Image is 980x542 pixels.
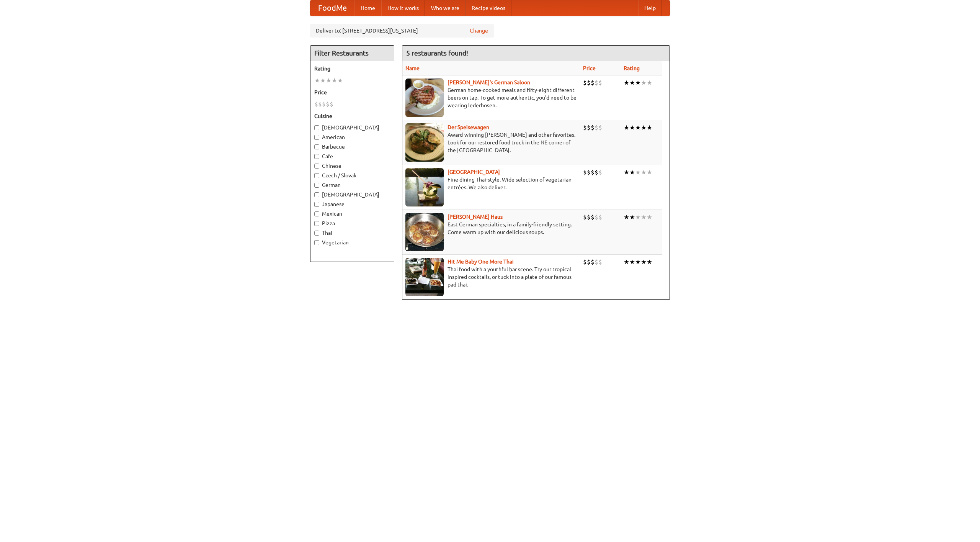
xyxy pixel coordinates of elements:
[629,123,635,132] li: ★
[448,214,503,220] a: [PERSON_NAME] Haus
[595,213,598,221] li: $
[647,168,652,177] li: ★
[448,124,489,130] a: Der Speisewagen
[314,239,390,246] label: Vegetarian
[465,0,511,16] a: Recipe videos
[598,258,602,266] li: $
[448,259,514,265] a: Hit Me Baby One More Thai
[595,123,598,132] li: $
[314,144,319,149] input: Barbecue
[314,100,318,108] li: $
[595,168,598,177] li: $
[314,231,319,236] input: Thai
[405,131,577,154] p: Award-winning [PERSON_NAME] and other favorites. Look for our restored food truck in the NE corne...
[354,0,381,16] a: Home
[587,79,591,87] li: $
[647,79,652,87] li: ★
[405,168,444,206] img: satay.jpg
[405,265,577,288] p: Thai food with a youthful bar scene. Try our tropical inspired cocktails, or tuck into a plate of...
[448,79,530,85] a: [PERSON_NAME]'s German Saloon
[405,86,577,109] p: German home-cooked meals and fifty-eight different beers on tap. To get more authentic, you'd nee...
[598,79,602,87] li: $
[641,258,647,266] li: ★
[595,79,598,87] li: $
[583,79,587,87] li: $
[583,258,587,266] li: $
[314,200,390,208] label: Japanese
[629,258,635,266] li: ★
[314,164,319,169] input: Chinese
[314,183,319,188] input: German
[320,76,326,85] li: ★
[314,124,390,131] label: [DEMOGRAPHIC_DATA]
[314,192,319,197] input: [DEMOGRAPHIC_DATA]
[629,168,635,177] li: ★
[314,219,390,227] label: Pizza
[629,79,635,87] li: ★
[314,76,320,85] li: ★
[635,123,641,132] li: ★
[624,213,629,221] li: ★
[314,211,319,216] input: Mexican
[314,202,319,207] input: Japanese
[587,213,591,221] li: $
[405,123,444,162] img: speisewagen.jpg
[641,123,647,132] li: ★
[337,76,343,85] li: ★
[591,213,595,221] li: $
[314,240,319,245] input: Vegetarian
[314,162,390,170] label: Chinese
[583,65,596,71] a: Price
[425,0,465,16] a: Who we are
[587,123,591,132] li: $
[624,65,640,71] a: Rating
[641,79,647,87] li: ★
[310,0,354,16] a: FoodMe
[647,213,652,221] li: ★
[318,100,322,108] li: $
[624,258,629,266] li: ★
[314,181,390,189] label: German
[314,152,390,160] label: Cafe
[310,46,394,61] h4: Filter Restaurants
[591,258,595,266] li: $
[448,169,500,175] a: [GEOGRAPHIC_DATA]
[326,76,332,85] li: ★
[314,135,319,140] input: American
[591,123,595,132] li: $
[641,168,647,177] li: ★
[635,168,641,177] li: ★
[405,176,577,191] p: Fine dining Thai-style. Wide selection of vegetarian entrées. We also deliver.
[587,168,591,177] li: $
[470,27,488,34] a: Change
[583,168,587,177] li: $
[647,258,652,266] li: ★
[624,79,629,87] li: ★
[583,123,587,132] li: $
[314,173,319,178] input: Czech / Slovak
[314,221,319,226] input: Pizza
[314,112,390,120] h5: Cuisine
[591,168,595,177] li: $
[405,213,444,251] img: kohlhaus.jpg
[314,88,390,96] h5: Price
[598,213,602,221] li: $
[326,100,330,108] li: $
[598,168,602,177] li: $
[595,258,598,266] li: $
[406,49,468,57] ng-pluralize: 5 restaurants found!
[314,133,390,141] label: American
[638,0,662,16] a: Help
[314,154,319,159] input: Cafe
[635,79,641,87] li: ★
[314,172,390,179] label: Czech / Slovak
[314,229,390,237] label: Thai
[591,79,595,87] li: $
[332,76,337,85] li: ★
[641,213,647,221] li: ★
[629,213,635,221] li: ★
